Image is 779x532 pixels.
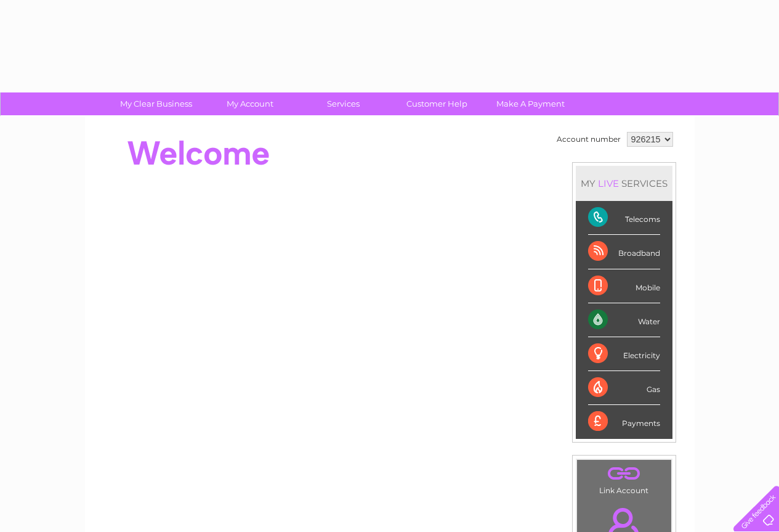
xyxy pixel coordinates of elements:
[588,371,660,405] div: Gas
[580,463,668,485] a: .
[554,129,624,150] td: Account number
[595,178,621,189] div: LIVE
[293,92,394,115] a: Services
[386,92,488,115] a: Customer Help
[199,92,301,115] a: My Account
[576,166,672,201] div: MY SERVICES
[576,459,672,498] td: Link Account
[588,405,660,438] div: Payments
[588,303,660,337] div: Water
[588,269,660,303] div: Mobile
[588,337,660,371] div: Electricity
[105,92,207,115] a: My Clear Business
[480,92,581,115] a: Make A Payment
[588,201,660,235] div: Telecoms
[588,235,660,269] div: Broadband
